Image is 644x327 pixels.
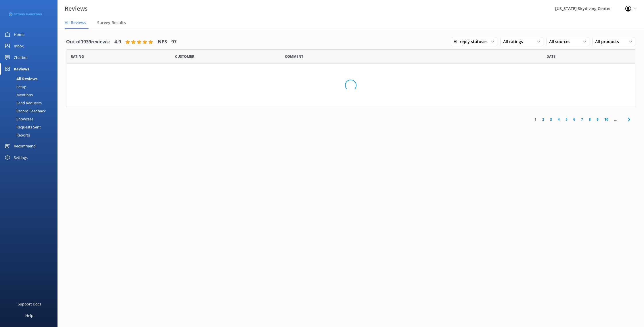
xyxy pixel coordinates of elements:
div: Showcase [3,115,33,123]
div: Record Feedback [3,107,46,115]
h4: Out of 1939 reviews: [66,38,110,46]
a: 3 [547,117,555,122]
div: Mentions [3,91,33,99]
a: Reports [3,131,57,139]
span: Date [175,54,194,59]
div: Requests Sent [3,123,41,131]
a: Setup [3,83,57,91]
div: Home [14,29,24,40]
a: 5 [563,117,570,122]
a: 6 [570,117,578,122]
div: Reviews [14,63,29,75]
div: Send Requests [3,99,42,107]
div: Inbox [14,40,24,52]
a: Showcase [3,115,57,123]
span: Date [71,54,84,59]
a: 9 [594,117,601,122]
h4: 97 [171,38,177,46]
span: Survey Results [97,20,126,26]
span: All sources [549,39,574,45]
div: Reports [3,131,30,139]
a: Requests Sent [3,123,57,131]
span: Question [285,54,303,59]
span: Date [547,54,555,59]
a: Record Feedback [3,107,57,115]
img: 3-1676954853.png [9,10,42,19]
a: All Reviews [3,75,57,83]
a: 2 [539,117,547,122]
span: All ratings [503,39,526,45]
div: Help [25,310,33,321]
h4: NPS [158,38,167,46]
span: All products [595,39,622,45]
a: Send Requests [3,99,57,107]
a: 8 [586,117,594,122]
h4: 4.9 [114,38,121,46]
div: Recommend [14,140,36,152]
a: 1 [532,117,539,122]
span: All Reviews [65,20,86,26]
div: Settings [14,152,28,163]
div: Setup [3,83,26,91]
a: Mentions [3,91,57,99]
h3: Reviews [65,4,88,13]
a: 10 [601,117,611,122]
a: 7 [578,117,586,122]
a: 4 [555,117,563,122]
span: ... [611,117,620,122]
div: All Reviews [3,75,37,83]
div: Support Docs [18,298,41,310]
div: Chatbot [14,52,28,63]
span: All reply statuses [454,39,491,45]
